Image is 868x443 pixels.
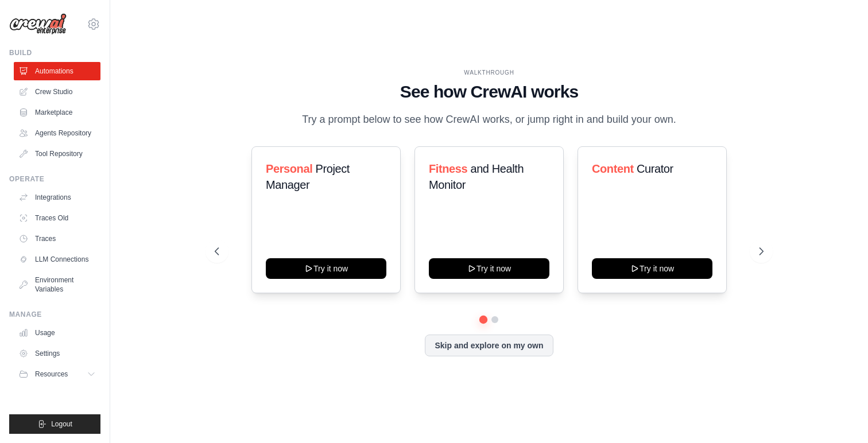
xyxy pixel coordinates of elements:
[14,365,100,383] button: Resources
[215,68,764,77] div: WALKTHROUGH
[266,162,312,175] span: Personal
[9,174,100,184] div: Operate
[9,48,100,57] div: Build
[14,124,100,142] a: Agents Repository
[14,230,100,248] a: Traces
[51,419,72,429] span: Logout
[9,310,100,319] div: Manage
[425,335,553,356] button: Skip and explore on my own
[592,162,634,175] span: Content
[429,162,524,191] span: and Health Monitor
[14,209,100,227] a: Traces Old
[14,103,100,122] a: Marketplace
[35,370,68,379] span: Resources
[215,81,764,102] h1: See how CrewAI works
[9,414,100,434] button: Logout
[592,258,712,279] button: Try it now
[14,188,100,207] a: Integrations
[14,83,100,101] a: Crew Studio
[429,258,549,279] button: Try it now
[14,344,100,363] a: Settings
[637,162,673,175] span: Curator
[266,258,386,279] button: Try it now
[266,162,350,191] span: Project Manager
[296,111,682,128] p: Try a prompt below to see how CrewAI works, or jump right in and build your own.
[9,13,67,35] img: Logo
[14,62,100,80] a: Automations
[14,145,100,163] a: Tool Repository
[14,324,100,342] a: Usage
[14,250,100,269] a: LLM Connections
[14,271,100,298] a: Environment Variables
[429,162,467,175] span: Fitness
